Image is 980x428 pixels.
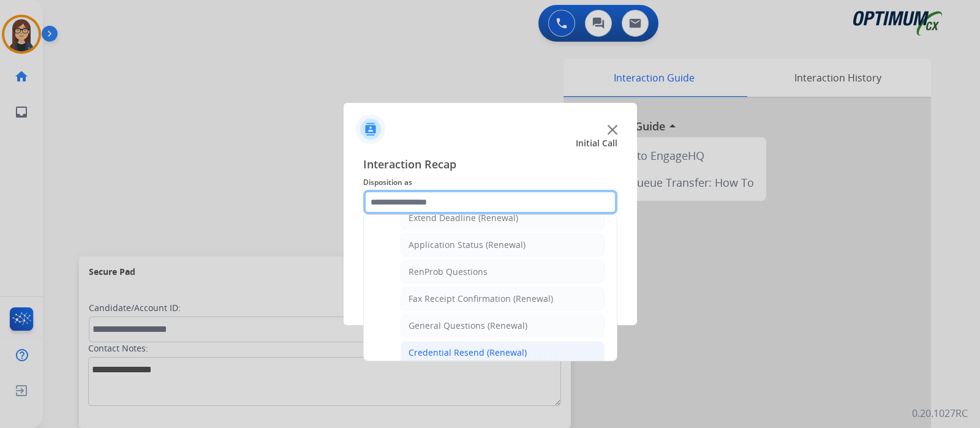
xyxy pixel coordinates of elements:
[409,293,553,305] div: Fax Receipt Confirmation (Renewal)
[409,212,518,224] div: Extend Deadline (Renewal)
[576,137,617,149] span: Initial Call
[356,115,385,144] img: contactIcon
[409,347,527,359] div: Credential Resend (Renewal)
[409,266,488,278] div: RenProb Questions
[409,239,526,251] div: Application Status (Renewal)
[409,320,527,332] div: General Questions (Renewal)
[912,406,968,421] p: 0.20.1027RC
[363,156,617,175] span: Interaction Recap
[363,175,617,190] span: Disposition as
